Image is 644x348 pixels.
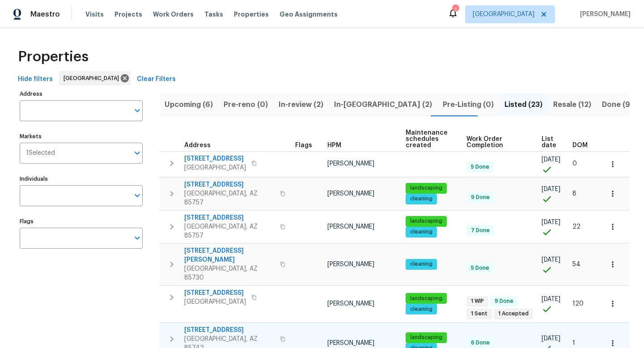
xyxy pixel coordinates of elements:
[184,264,275,282] span: [GEOGRAPHIC_DATA], AZ 85730
[407,260,436,268] span: cleaning
[572,340,575,346] span: 1
[572,224,580,230] span: 22
[327,161,374,167] span: [PERSON_NAME]
[279,98,323,111] span: In-review (2)
[572,161,577,167] span: 0
[327,261,374,267] span: [PERSON_NAME]
[467,264,493,272] span: 5 Done
[334,98,432,111] span: In-[GEOGRAPHIC_DATA] (2)
[20,91,143,97] label: Address
[572,142,588,149] span: DOM
[20,176,143,182] label: Individuals
[504,98,542,111] span: Listed (23)
[184,180,275,189] span: [STREET_ADDRESS]
[165,98,213,111] span: Upcoming (6)
[131,189,144,202] button: Open
[295,142,312,149] span: Flags
[14,71,56,88] button: Hide filters
[18,74,53,85] span: Hide filters
[133,71,179,88] button: Clear Filters
[184,222,275,240] span: [GEOGRAPHIC_DATA], AZ 85757
[407,228,436,236] span: cleaning
[153,10,194,19] span: Work Orders
[495,310,532,318] span: 1 Accepted
[184,297,246,306] span: [GEOGRAPHIC_DATA]
[542,335,560,342] span: [DATE]
[184,163,246,172] span: [GEOGRAPHIC_DATA]
[184,189,275,207] span: [GEOGRAPHIC_DATA], AZ 85757
[602,98,642,111] span: Done (965)
[30,10,60,19] span: Maestro
[553,98,591,111] span: Resale (12)
[542,257,560,263] span: [DATE]
[572,261,580,267] span: 54
[184,326,275,335] span: [STREET_ADDRESS]
[473,10,534,19] span: [GEOGRAPHIC_DATA]
[467,297,487,305] span: 1 WIP
[131,147,144,159] button: Open
[184,246,275,264] span: [STREET_ADDRESS][PERSON_NAME]
[467,163,493,171] span: 5 Done
[491,297,517,305] span: 9 Done
[467,339,493,347] span: 6 Done
[407,184,446,192] span: landscaping
[327,142,341,149] span: HPM
[407,195,436,203] span: cleaning
[572,301,584,307] span: 120
[327,301,374,307] span: [PERSON_NAME]
[20,219,143,224] label: Flags
[452,5,458,14] div: 1
[443,98,494,111] span: Pre-Listing (0)
[467,194,493,201] span: 9 Done
[20,134,143,139] label: Markets
[542,136,557,149] span: List date
[184,289,246,297] span: [STREET_ADDRESS]
[234,10,269,19] span: Properties
[466,136,526,149] span: Work Order Completion
[542,219,560,225] span: [DATE]
[572,191,576,197] span: 8
[114,10,142,19] span: Projects
[576,10,631,19] span: [PERSON_NAME]
[137,74,176,85] span: Clear Filters
[59,71,131,85] div: [GEOGRAPHIC_DATA]
[204,11,223,17] span: Tasks
[407,217,446,225] span: landscaping
[85,10,104,19] span: Visits
[542,157,560,163] span: [DATE]
[327,340,374,346] span: [PERSON_NAME]
[64,74,123,83] span: [GEOGRAPHIC_DATA]
[467,310,491,318] span: 1 Sent
[26,149,55,157] span: 1 Selected
[407,295,446,302] span: landscaping
[131,232,144,244] button: Open
[131,104,144,117] button: Open
[184,154,246,163] span: [STREET_ADDRESS]
[467,227,493,234] span: 7 Done
[542,296,560,302] span: [DATE]
[407,334,446,341] span: landscaping
[407,306,436,313] span: cleaning
[184,213,275,222] span: [STREET_ADDRESS]
[184,142,211,149] span: Address
[18,52,89,61] span: Properties
[280,10,338,19] span: Geo Assignments
[224,98,268,111] span: Pre-reno (0)
[542,186,560,192] span: [DATE]
[327,191,374,197] span: [PERSON_NAME]
[406,130,452,149] span: Maintenance schedules created
[327,224,374,230] span: [PERSON_NAME]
